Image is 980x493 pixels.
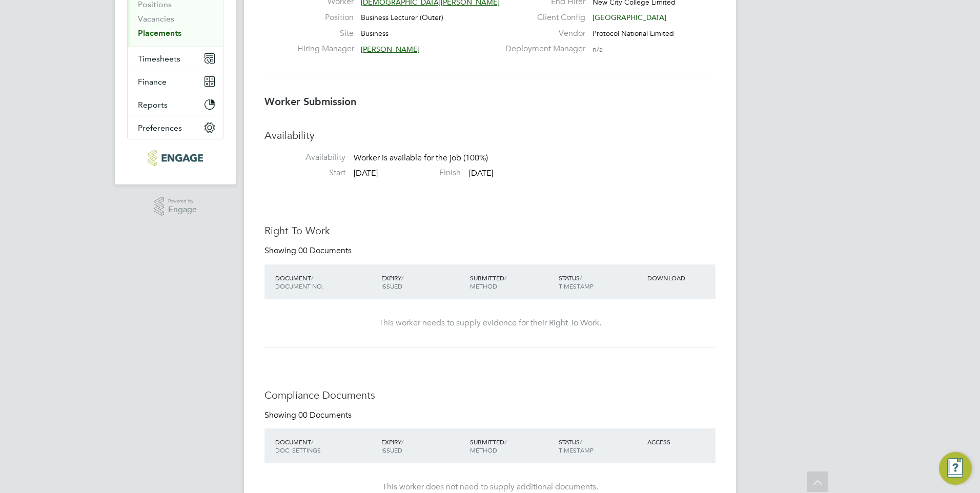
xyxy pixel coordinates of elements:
[138,54,180,64] span: Timesheets
[593,13,666,22] span: [GEOGRAPHIC_DATA]
[559,282,594,290] span: TIMESTAMP
[379,269,467,295] div: EXPIRY
[297,12,354,23] label: Position
[127,150,223,166] a: Go to home page
[297,44,354,54] label: Hiring Manager
[939,452,972,485] button: Engage Resource Center
[275,446,321,454] span: DOC. SETTINGS
[264,410,354,421] div: Showing
[298,410,352,420] span: 00 Documents
[499,28,585,39] label: Vendor
[275,318,705,328] div: This worker needs to supply evidence for their Right To Work.
[264,224,716,237] h3: Right To Work
[264,245,354,256] div: Showing
[128,47,223,70] button: Timesheets
[645,433,716,451] div: ACCESS
[470,446,497,454] span: METHOD
[138,77,167,87] span: Finance
[128,116,223,139] button: Preferences
[264,388,716,402] h3: Compliance Documents
[354,153,488,163] span: Worker is available for the job (100%)
[556,269,645,295] div: STATUS
[381,282,402,290] span: ISSUED
[504,438,506,446] span: /
[128,93,223,116] button: Reports
[580,438,582,446] span: /
[379,433,467,459] div: EXPIRY
[168,206,197,214] span: Engage
[499,12,585,23] label: Client Config
[499,44,585,54] label: Deployment Manager
[593,29,674,38] span: Protocol National Limited
[264,129,716,142] h3: Availability
[311,274,313,282] span: /
[467,269,556,295] div: SUBMITTED
[275,282,323,290] span: DOCUMENT NO.
[148,150,202,166] img: protocol-logo-retina.png
[264,168,345,178] label: Start
[361,13,443,22] span: Business Lecturer (Outer)
[559,446,594,454] span: TIMESTAMP
[593,45,603,54] span: n/a
[361,45,420,54] span: [PERSON_NAME]
[381,446,402,454] span: ISSUED
[273,269,379,295] div: DOCUMENT
[264,95,356,108] b: Worker Submission
[275,482,705,492] div: This worker does not need to supply additional documents.
[354,168,378,178] span: [DATE]
[645,269,716,287] div: DOWNLOAD
[138,14,174,24] a: Vacancies
[298,245,352,256] span: 00 Documents
[361,29,389,38] span: Business
[128,70,223,93] button: Finance
[273,433,379,459] div: DOCUMENT
[168,197,197,206] span: Powered by
[469,168,493,178] span: [DATE]
[311,438,313,446] span: /
[138,100,168,110] span: Reports
[580,274,582,282] span: /
[470,282,497,290] span: METHOD
[138,123,182,133] span: Preferences
[154,197,197,216] a: Powered byEngage
[504,274,506,282] span: /
[556,433,645,459] div: STATUS
[467,433,556,459] div: SUBMITTED
[264,152,345,163] label: Availability
[401,438,403,446] span: /
[401,274,403,282] span: /
[297,28,354,39] label: Site
[138,28,181,38] a: Placements
[380,168,461,178] label: Finish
